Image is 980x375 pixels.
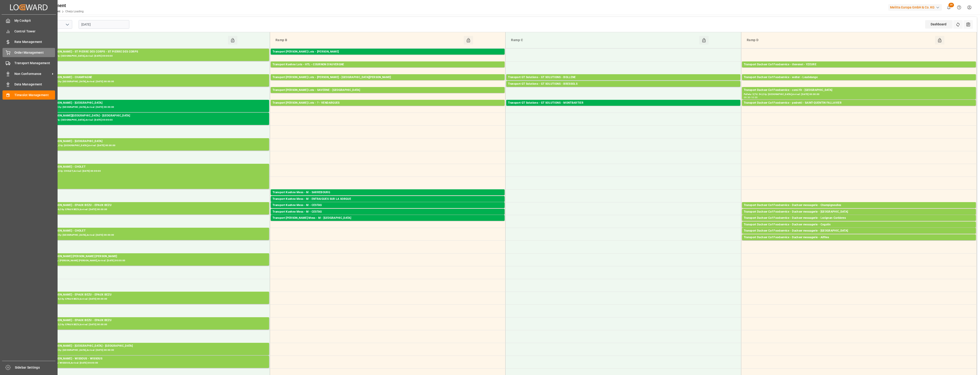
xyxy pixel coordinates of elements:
[3,27,55,36] a: Control Tower
[37,144,267,148] div: Pallets: 24,TU: 810,City: [GEOGRAPHIC_DATA],Arrival: [DATE] 00:00:00
[3,59,55,68] a: Transport Management
[37,259,267,263] div: Pallets: ,TU: 59,City: [PERSON_NAME] [PERSON_NAME],Arrival: [DATE] 00:00:00
[3,90,55,99] a: Timeslot Management
[37,80,267,84] div: Pallets: 4,TU: 350,City: [GEOGRAPHIC_DATA],Arrival: [DATE] 00:00:00
[508,80,738,84] div: Pallets: 2,TU: ,City: BOLLENE,Arrival: [DATE] 00:00:00
[37,357,267,361] div: Transport [PERSON_NAME] - WISSOUS - WISSOUS
[273,216,503,220] div: Transport [PERSON_NAME] Mess - M - [GEOGRAPHIC_DATA]
[37,165,267,169] div: Transport [PERSON_NAME] - CHOLET
[37,293,267,297] div: Transport [PERSON_NAME] - EPAUX BEZU - EPAUX BEZU
[745,36,935,45] div: Ramp D
[37,361,267,365] div: Pallets: 10,TU: ,City: WISSOUS,Arrival: [DATE] 00:00:00
[508,101,738,105] div: Transport GT Solutions - GT SOLUTIONS - MONTBARTIER
[37,139,267,144] div: Transport [PERSON_NAME] - [GEOGRAPHIC_DATA]
[751,96,758,98] div: 10:00
[744,105,974,109] div: Pallets: 1,TU: 38,City: [GEOGRAPHIC_DATA][PERSON_NAME],Arrival: [DATE] 00:00:00
[3,80,55,89] a: Data Management
[744,101,974,105] div: Transport Dachser Cof Foodservice - pedretti - SAINT-QUENTIN FALLAVIER
[273,54,503,58] div: Pallets: 10,TU: ,City: CARQUEFOU,Arrival: [DATE] 00:00:00
[948,3,954,7] span: 39
[273,105,503,109] div: Pallets: 17,TU: 544,City: [GEOGRAPHIC_DATA],Arrival: [DATE] 00:00:00
[37,208,267,211] div: Pallets: 53,TU: 1146,City: EPAUX BEZU,Arrival: [DATE] 00:00:00
[273,214,503,218] div: Pallets: 1,TU: 36,City: [GEOGRAPHIC_DATA],Arrival: [DATE] 00:00:00
[744,233,974,237] div: Pallets: 1,TU: 60,City: [GEOGRAPHIC_DATA],Arrival: [DATE] 00:00:00
[37,114,267,118] div: Transport [PERSON_NAME][GEOGRAPHIC_DATA] - [GEOGRAPHIC_DATA]
[14,29,55,34] span: Control Tower
[744,88,974,92] div: Transport Dachser Cof Foodservice - corsi fit - [GEOGRAPHIC_DATA]
[14,71,50,76] span: Non Conformance
[37,344,267,348] div: Transport [PERSON_NAME] - [GEOGRAPHIC_DATA] - [GEOGRAPHIC_DATA]
[3,16,55,25] a: My Cockpit
[744,229,974,233] div: Transport Dachser Cof Foodservice - Dachser messagerie - [GEOGRAPHIC_DATA]
[37,254,267,259] div: Transport [PERSON_NAME] [PERSON_NAME] [PERSON_NAME]
[273,210,503,214] div: Transport Kuehne Mess - M - CESTAS
[744,222,974,227] div: Transport Dachser Cof Foodservice - Dachser messagerie - Cogolin
[14,61,55,66] span: Transport Management
[888,3,944,12] button: Melitta Europa GmbH & Co. KG
[925,20,953,29] div: Dashboard
[509,36,699,45] div: Ramp C
[3,48,55,57] a: Order Management
[37,101,267,105] div: Transport [PERSON_NAME] - [GEOGRAPHIC_DATA]
[37,323,267,327] div: Pallets: 21,TU: 1942,City: EPAUX BEZU,Arrival: [DATE] 00:00:00
[954,2,964,13] button: Help Center
[37,318,267,323] div: Transport [PERSON_NAME] - EPAUX BEZU - EPAUX BEZU
[273,201,503,205] div: Pallets: ,TU: 96,City: ENTRAIGUES SUR LA SORGUE,Arrival: [DATE] 00:00:00
[273,80,503,84] div: Pallets: ,TU: 71,City: [GEOGRAPHIC_DATA][PERSON_NAME],Arrival: [DATE] 00:00:00
[744,67,974,71] div: Pallets: 10,TU: 12,City: YZEURE,Arrival: [DATE] 00:00:00
[273,88,503,92] div: Transport [PERSON_NAME] Lots - SAVERNE - [GEOGRAPHIC_DATA]
[750,96,751,98] div: -
[744,208,974,211] div: Pallets: ,TU: 2,City: [GEOGRAPHIC_DATA],Arrival: [DATE] 00:00:00
[744,240,974,244] div: Pallets: 1,TU: 80,City: Aiffres,Arrival: [DATE] 00:00:00
[64,21,71,28] button: open menu
[3,37,55,46] a: Rate Management
[37,203,267,208] div: Transport [PERSON_NAME] - EPAUX BEZU - EPAUX BEZU
[14,82,55,87] span: Data Management
[273,203,503,208] div: Transport Kuehne Mess - M - CESTAS
[273,67,503,71] div: Pallets: 6,TU: 192,City: COURNON D'AUVERGNE,Arrival: [DATE] 00:00:00
[37,50,267,54] div: Transport [PERSON_NAME] - ST PIERRE DES CORPS - ST PIERRE DES CORPS
[37,75,267,80] div: Transport [PERSON_NAME] - CHAMPAGNE
[888,4,942,11] div: Melitta Europa GmbH & Co. KG
[37,118,267,122] div: Pallets: 2,TU: 56,City: [GEOGRAPHIC_DATA],Arrival: [DATE] 00:00:00
[744,80,974,84] div: Pallets: 10,TU: ,City: [GEOGRAPHIC_DATA],Arrival: [DATE] 00:00:00
[744,214,974,218] div: Pallets: 2,TU: 4,City: [GEOGRAPHIC_DATA],Arrival: [DATE] 00:00:00
[37,229,267,233] div: Transport [PERSON_NAME] - CHOLET
[744,210,974,214] div: Transport Dachser Cof Foodservice - Dachser messagerie - [GEOGRAPHIC_DATA]
[744,220,974,224] div: Pallets: 3,TU: ,City: Lezignan-[GEOGRAPHIC_DATA],Arrival: [DATE] 00:00:00
[14,18,55,23] span: My Cockpit
[15,365,56,370] span: Sidebar Settings
[273,92,503,96] div: Pallets: 2,TU: ,City: SARREBOURG,Arrival: [DATE] 00:00:00
[37,54,267,58] div: Pallets: ,TU: 455,City: [GEOGRAPHIC_DATA],Arrival: [DATE] 00:00:00
[37,105,267,109] div: Pallets: 25,TU: 60,City: [GEOGRAPHIC_DATA],Arrival: [DATE] 00:00:00
[273,190,503,195] div: Transport Kuehne Mess - M - SARREBOURG
[273,220,503,224] div: Pallets: ,TU: 36,City: [GEOGRAPHIC_DATA],Arrival: [DATE] 00:00:00
[944,2,954,13] button: show 39 new notifications
[37,169,267,173] div: Pallets: 17,TU: 713,City: CHOLET,Arrival: [DATE] 00:00:00
[744,96,750,98] div: 09:30
[273,50,503,54] div: Transport [PERSON_NAME] Lots - [PERSON_NAME]
[508,105,738,109] div: Pallets: 1,TU: 112,City: MONTBARTIER,Arrival: [DATE] 00:00:00
[744,227,974,231] div: Pallets: 1,TU: 26,City: [GEOGRAPHIC_DATA],Arrival: [DATE] 00:00:00
[744,216,974,220] div: Transport Dachser Cof Foodservice - Dachser messagerie - Lezignan-Corbieres
[274,36,464,45] div: Ramp B
[38,36,228,45] div: Ramp A
[273,197,503,201] div: Transport Kuehne Mess - M - ENTRAIGUES SUR LA SORGUE
[508,75,738,80] div: Transport GT Solutions - GT SOLUTIONS - BOLLENE
[273,75,503,80] div: Transport [PERSON_NAME] Lots - [PERSON_NAME] - [GEOGRAPHIC_DATA][PERSON_NAME]
[273,208,503,211] div: Pallets: ,TU: 10,City: CESTAS,Arrival: [DATE] 00:00:00
[14,50,55,55] span: Order Management
[273,101,503,105] div: Transport [PERSON_NAME] Lots - ? - VENDARGUES
[508,86,738,90] div: Pallets: 1,TU: 84,City: BRESSOLS,Arrival: [DATE] 00:00:00
[37,348,267,352] div: Pallets: 5,TU: 630,City: [GEOGRAPHIC_DATA],Arrival: [DATE] 00:00:00
[273,62,503,67] div: Transport Kuehne Lots - HTL - COURNON D'AUVERGNE
[14,40,55,44] span: Rate Management
[37,233,267,237] div: Pallets: 3,TU: 943,City: [GEOGRAPHIC_DATA],Arrival: [DATE] 00:00:00
[14,93,55,98] span: Timeslot Management
[744,235,974,240] div: Transport Dachser Cof Foodservice - Dachser messagerie - Aiffres
[744,203,974,208] div: Transport Dachser Cof Foodservice - Dachser messagerie - Champigneulles
[508,82,738,86] div: Transport GT Solutions - GT SOLUTIONS - BRESSOLS
[744,92,974,96] div: Pallets: 5,TU: 54,City: [GEOGRAPHIC_DATA],Arrival: [DATE] 00:00:00
[273,195,503,199] div: Pallets: 1,TU: ,City: [GEOGRAPHIC_DATA],Arrival: [DATE] 00:00:00
[744,75,974,80] div: Transport Dachser Cof Foodservice - welter - Leudelange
